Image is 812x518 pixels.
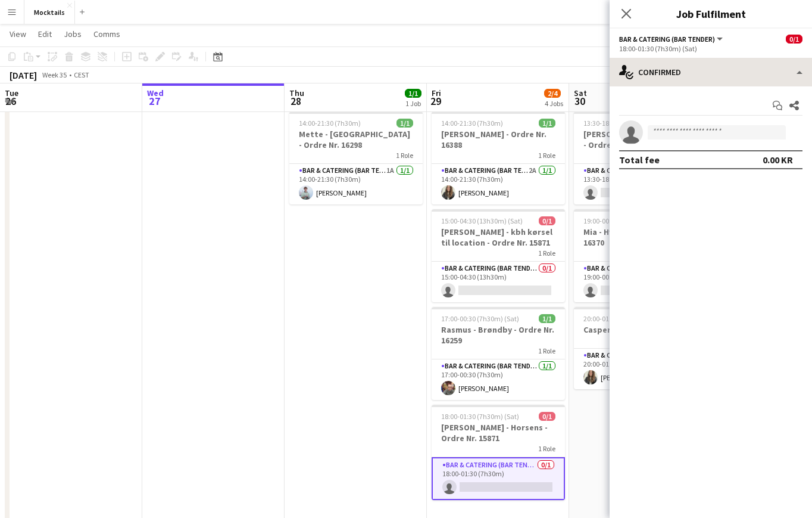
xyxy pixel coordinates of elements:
span: 18:00-01:30 (7h30m) (Sat) [441,412,519,421]
div: [DATE] [10,69,37,81]
h3: Casper - Organic [574,324,707,335]
span: 15:00-04:30 (13h30m) (Sat) [441,216,523,225]
h3: [PERSON_NAME] - kbh kørsel til location - Ordre Nr. 15871 [432,227,565,248]
span: 27 [145,94,164,108]
div: Total fee [619,154,660,166]
span: 14:00-21:30 (7h30m) [441,119,503,128]
span: 1 Role [538,346,555,355]
app-job-card: 17:00-00:30 (7h30m) (Sat)1/1Rasmus - Brøndby - Ordre Nr. 162591 RoleBar & Catering (Bar Tender)1/... [432,307,565,400]
app-card-role: Bar & Catering (Bar Tender)0/119:00-00:30 (5h30m) [574,262,707,302]
app-card-role: Bar & Catering (Bar Tender)1A1/114:00-21:30 (7h30m)[PERSON_NAME] [289,164,423,204]
h3: [PERSON_NAME] - København - Ordre Nr. 16112 [574,129,707,150]
span: Sat [574,88,587,98]
span: 1 Role [538,151,555,160]
span: Bar & Catering (Bar Tender) [619,35,715,44]
app-job-card: 14:00-21:30 (7h30m)1/1[PERSON_NAME] - Ordre Nr. 163881 RoleBar & Catering (Bar Tender)2A1/114:00-... [432,111,565,204]
span: 1/1 [539,314,555,323]
div: 0.00 KR [763,154,793,166]
span: 0/1 [539,412,555,421]
span: Wed [147,88,164,98]
app-card-role: Bar & Catering (Bar Tender)0/113:30-18:00 (4h30m) [574,164,707,204]
h3: [PERSON_NAME] - Ordre Nr. 16388 [432,129,565,150]
span: Fri [432,88,441,98]
a: Edit [33,26,57,42]
span: Comms [93,29,120,39]
span: 30 [572,94,587,108]
span: 1 Role [396,151,413,160]
div: 1 Job [405,99,421,108]
h3: [PERSON_NAME] - Horsens - Ordre Nr. 15871 [432,422,565,443]
span: Thu [289,88,304,98]
span: 29 [430,94,441,108]
app-job-card: 14:00-21:30 (7h30m)1/1Mette - [GEOGRAPHIC_DATA] - Ordre Nr. 162981 RoleBar & Catering (Bar Tender... [289,111,423,204]
h3: Job Fulfilment [610,6,812,21]
span: 14:00-21:30 (7h30m) [299,119,361,128]
span: Jobs [64,29,82,39]
app-card-role: Bar & Catering (Bar Tender)1/120:00-01:30 (5h30m)[PERSON_NAME] [574,349,707,389]
div: 4 Jobs [545,99,563,108]
app-job-card: 18:00-01:30 (7h30m) (Sat)0/1[PERSON_NAME] - Horsens - Ordre Nr. 158711 RoleBar & Catering (Bar Te... [432,405,565,500]
span: 2/4 [544,89,561,98]
span: 13:30-18:00 (4h30m) [583,119,645,128]
span: 0/1 [539,216,555,225]
app-card-role: Bar & Catering (Bar Tender)1/117:00-00:30 (7h30m)[PERSON_NAME] [432,359,565,400]
h3: Mia - Hvidovre - Ordre Nr. 16370 [574,227,707,248]
span: 19:00-00:30 (5h30m) (Sun) [583,216,663,225]
app-job-card: 20:00-01:30 (5h30m) (Sun)1/1Casper - Organic1 RoleBar & Catering (Bar Tender)1/120:00-01:30 (5h30... [574,307,707,389]
span: 1/1 [539,119,555,128]
div: CEST [74,70,89,79]
a: View [5,26,31,42]
app-card-role: Bar & Catering (Bar Tender)0/115:00-04:30 (13h30m) [432,262,565,302]
span: 28 [288,94,304,108]
a: Jobs [59,26,86,42]
span: 1 Role [538,444,555,453]
span: 0/1 [786,35,802,44]
span: Week 35 [39,70,69,79]
span: 1 Role [538,249,555,258]
span: View [10,29,26,39]
span: 20:00-01:30 (5h30m) (Sun) [583,314,663,323]
span: Edit [38,29,52,39]
button: Mocktails [24,1,75,24]
app-job-card: 15:00-04:30 (13h30m) (Sat)0/1[PERSON_NAME] - kbh kørsel til location - Ordre Nr. 158711 RoleBar &... [432,209,565,302]
span: 17:00-00:30 (7h30m) (Sat) [441,314,519,323]
span: 1/1 [405,89,421,98]
span: Tue [5,88,18,98]
span: 1/1 [396,119,413,128]
h3: Rasmus - Brøndby - Ordre Nr. 16259 [432,324,565,346]
div: Confirmed [610,58,812,86]
div: 18:00-01:30 (7h30m) (Sat) [619,44,802,53]
span: 26 [3,94,18,108]
app-card-role: Bar & Catering (Bar Tender)0/118:00-01:30 (7h30m) [432,457,565,500]
button: Bar & Catering (Bar Tender) [619,35,724,44]
a: Comms [89,26,125,42]
h3: Mette - [GEOGRAPHIC_DATA] - Ordre Nr. 16298 [289,129,423,150]
app-card-role: Bar & Catering (Bar Tender)2A1/114:00-21:30 (7h30m)[PERSON_NAME] [432,164,565,204]
app-job-card: 19:00-00:30 (5h30m) (Sun)0/1Mia - Hvidovre - Ordre Nr. 163701 RoleBar & Catering (Bar Tender)0/11... [574,209,707,302]
app-job-card: 13:30-18:00 (4h30m)0/1[PERSON_NAME] - København - Ordre Nr. 161121 RoleBar & Catering (Bar Tender... [574,111,707,204]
